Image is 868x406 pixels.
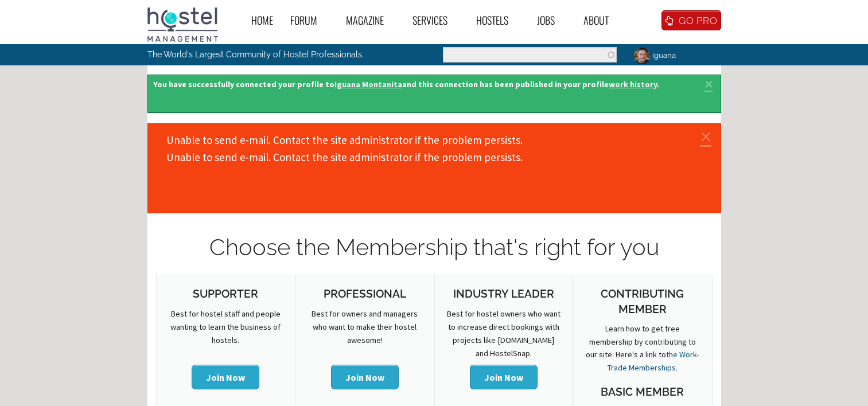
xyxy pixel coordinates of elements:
p: Best for owners and managers who want to make their hostel awesome! [307,307,423,347]
button: Join Now [470,365,538,389]
a: iguana [625,44,683,67]
h3: Industry Leader [446,286,562,302]
a: × [698,134,714,139]
li: Unable to send e-mail. Contact the site administrator if the problem persists. [166,149,706,166]
p: Best for hostel staff and people wanting to learn the business of hostels. [168,307,284,347]
div: You have successfully connected your profile to and this connection has been published in your pr... [147,75,721,114]
p: Learn how to get free membership by contributing to our site. Here's a link to [585,322,700,374]
a: work history [609,79,657,89]
p: Best for hostel owners who want to increase direct bookings with projects like [DOMAIN_NAME] and ... [446,307,562,360]
h3: Basic Member [585,384,700,400]
a: Services [404,7,468,33]
a: Iguana Montanita [334,79,402,89]
a: Hostels [468,7,528,33]
img: Hostel Management Home [147,7,218,42]
h1: Choose the Membership that's right for you [156,231,713,263]
h3: Contributing Member [585,286,700,317]
a: Jobs [528,7,575,33]
a: GO PRO [661,10,721,30]
button: Join Now [192,365,259,389]
a: Home [243,7,282,33]
h3: Professional [307,286,423,302]
a: About [575,7,629,33]
h3: Supporter [168,286,284,302]
a: Forum [282,7,337,33]
p: The World's Largest Community of Hostel Professionals. [147,44,387,65]
a: the Work-Trade Memberships. [608,349,699,372]
button: Join Now [331,365,399,389]
a: × [702,81,715,86]
img: iguana's picture [632,46,652,66]
a: Magazine [337,7,404,33]
li: Unable to send e-mail. Contact the site administrator if the problem persists. [166,131,706,149]
input: Enter the terms you wish to search for. [443,47,617,63]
